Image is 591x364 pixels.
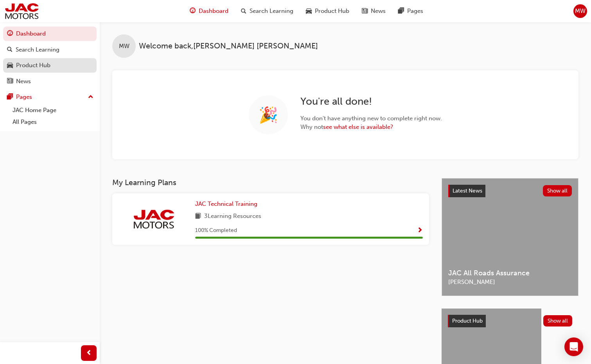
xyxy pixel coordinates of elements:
[448,269,572,278] span: JAC All Roads Assurance
[575,7,586,16] span: MW
[300,95,442,108] h2: You ' re all done!
[300,3,356,19] a: car-iconProduct Hub
[442,178,578,296] a: Latest NewsShow allJAC All Roads Assurance[PERSON_NAME]
[323,123,393,130] a: see what else is available?
[139,42,318,51] span: Welcome back , [PERSON_NAME] [PERSON_NAME]
[4,2,40,20] img: jac-portal
[250,7,293,16] span: Search Learning
[306,6,312,16] span: car-icon
[300,114,442,123] span: You don ' t have anything new to complete right now.
[190,6,196,16] span: guage-icon
[16,93,32,102] div: Pages
[3,27,97,41] a: Dashboard
[204,212,261,221] span: 3 Learning Resources
[7,46,13,54] span: search-icon
[3,90,97,104] button: Pages
[448,185,572,197] a: Latest NewsShow all
[259,111,278,120] span: 🎉
[3,43,97,57] a: Search Learning
[9,104,97,116] a: JAC Home Page
[16,77,31,86] div: News
[16,61,50,70] div: Product Hub
[573,4,587,18] button: MW
[448,315,572,327] a: Product HubShow all
[564,337,583,356] div: Open Intercom Messenger
[362,6,368,16] span: news-icon
[448,278,572,287] span: [PERSON_NAME]
[392,3,429,19] a: pages-iconPages
[543,185,572,196] button: Show all
[183,3,235,19] a: guage-iconDashboard
[195,200,260,209] a: JAC Technical Training
[195,212,201,221] span: book-icon
[199,7,228,16] span: Dashboard
[88,92,93,102] span: up-icon
[7,30,13,37] span: guage-icon
[119,42,129,51] span: MW
[7,78,13,85] span: news-icon
[315,7,349,16] span: Product Hub
[417,227,423,234] span: Show Progress
[195,200,257,207] span: JAC Technical Training
[398,6,404,16] span: pages-icon
[356,3,392,19] a: news-iconNews
[9,116,97,128] a: All Pages
[452,318,483,324] span: Product Hub
[86,348,92,358] span: prev-icon
[407,7,423,16] span: Pages
[7,62,13,69] span: car-icon
[3,58,97,73] a: Product Hub
[195,226,237,235] span: 100 % Completed
[543,315,573,327] button: Show all
[112,178,429,187] h3: My Learning Plans
[300,123,442,132] span: Why not
[132,209,175,230] img: jac-portal
[453,187,482,194] span: Latest News
[417,226,423,236] button: Show Progress
[3,25,97,90] button: DashboardSearch LearningProduct HubNews
[16,45,59,54] div: Search Learning
[241,6,246,16] span: search-icon
[3,74,97,89] a: News
[371,7,386,16] span: News
[235,3,300,19] a: search-iconSearch Learning
[7,94,13,101] span: pages-icon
